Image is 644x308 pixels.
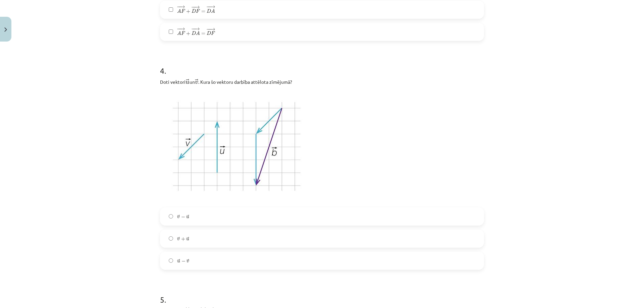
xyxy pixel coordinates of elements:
[177,31,181,35] span: A
[186,260,189,263] span: v
[207,9,211,13] span: D
[208,28,209,31] span: −
[210,28,215,31] span: →
[201,33,205,35] span: =
[186,216,189,219] span: u
[206,5,210,8] span: −
[177,27,181,30] span: −
[181,259,185,263] span: −
[193,6,194,9] span: −
[196,31,200,35] span: A
[207,31,211,35] span: D
[192,9,196,13] span: D
[160,77,484,85] p: Doti vektori un . Kura šo vektoru darbība attēlota zīmējumā?
[191,27,195,30] span: −
[206,28,210,31] span: −
[195,27,200,30] span: →
[195,6,200,9] span: →
[177,216,180,219] span: v
[181,9,185,13] span: F
[177,5,181,8] span: −
[192,31,196,35] span: D
[191,6,195,9] span: −
[186,238,189,241] span: u
[4,27,7,32] img: icon-close-lesson-0947bae3869378f0d4975bcd49f059093ad1ed9edebbc8119c70593378902aed.svg
[160,283,484,304] h1: 5 .
[177,238,180,241] span: v
[196,9,200,13] span: F
[185,81,190,84] span: u
[181,31,185,35] span: F
[195,81,198,84] span: v
[193,27,194,30] span: −
[180,5,185,8] span: →
[211,31,215,35] span: F
[180,27,185,30] span: →
[210,5,215,8] span: →
[160,54,484,75] h1: 4 .
[211,9,215,13] span: A
[177,260,180,263] span: u
[186,9,190,13] span: +
[201,11,205,13] span: =
[208,5,209,8] span: −
[177,9,181,13] span: A
[181,237,185,241] span: +
[186,32,190,36] span: +
[181,215,185,219] span: −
